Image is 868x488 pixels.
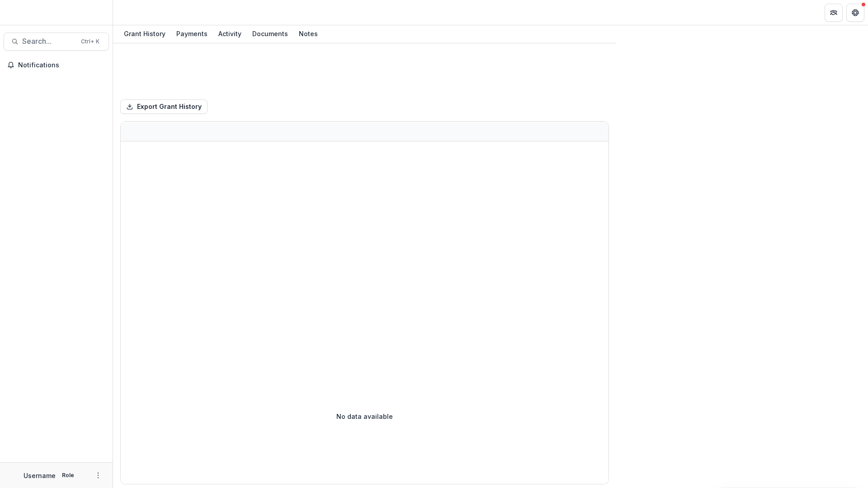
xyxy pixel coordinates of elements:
p: No data available [336,412,393,421]
a: Payments [173,25,211,43]
span: Search... [22,37,75,46]
p: Username [24,471,56,480]
button: Get Help [846,4,864,22]
button: Export Grant History [120,99,208,114]
button: Partners [825,4,843,22]
a: Activity [215,25,245,43]
button: More [93,470,104,481]
a: Grant History [120,25,169,43]
div: Activity [215,27,245,40]
div: Documents [249,27,292,40]
button: Search... [4,33,109,51]
button: Notifications [4,58,109,72]
div: Grant History [120,27,169,40]
span: Notifications [18,61,105,69]
a: Notes [295,25,321,43]
a: Documents [249,25,292,43]
p: Role [59,471,77,479]
div: Notes [295,27,321,40]
div: Payments [173,27,211,40]
div: Ctrl + K [79,37,101,47]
